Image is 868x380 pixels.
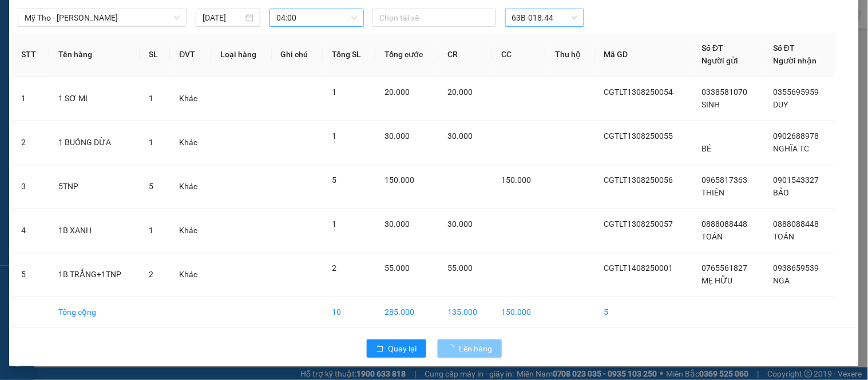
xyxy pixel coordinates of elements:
[170,253,211,297] td: Khác
[702,263,748,273] span: 0765561827
[375,33,438,77] th: Tổng cước
[276,9,357,26] span: 04:00
[140,33,171,77] th: SL
[385,131,410,141] span: 30.000
[448,131,473,141] span: 30.000
[546,33,595,77] th: Thu hộ
[332,263,336,273] span: 2
[773,232,794,241] span: TOÁN
[49,165,140,209] td: 5TNP
[512,9,577,26] span: 63B-018.44
[702,219,748,229] span: 0888088448
[702,232,723,241] span: TOÁN
[604,131,673,141] span: CGTLT1308250055
[12,77,49,121] td: 1
[367,339,426,358] button: rollbackQuay lại
[49,33,140,77] th: Tên hàng
[170,121,211,165] td: Khác
[439,297,493,328] td: 135.000
[773,87,819,97] span: 0355695959
[773,188,789,197] span: BẢO
[773,276,790,285] span: NGA
[170,77,211,121] td: Khác
[702,87,748,97] span: 0338581070
[6,82,255,112] div: Chợ Gạo
[49,209,140,253] td: 1B XANH
[332,175,336,185] span: 5
[332,219,336,229] span: 1
[12,121,49,165] td: 2
[12,209,49,253] td: 4
[149,138,153,147] span: 1
[389,342,417,355] span: Quay lại
[385,87,410,97] span: 20.000
[702,100,720,109] span: SINH
[149,270,153,279] span: 2
[702,56,739,65] span: Người gửi
[323,297,376,328] td: 10
[49,253,140,297] td: 1B TRẮNG+1TNP
[773,144,809,153] span: NGHĨA TC
[448,87,473,97] span: 20.000
[49,297,140,328] td: Tổng cộng
[773,131,819,141] span: 0902688978
[702,188,725,197] span: THIÊN
[702,144,712,153] span: BÉ
[773,175,819,185] span: 0901543327
[272,33,323,77] th: Ghi chú
[12,165,49,209] td: 3
[604,175,673,185] span: CGTLT1308250056
[438,339,502,358] button: Lên hàng
[702,276,733,285] span: MẸ HỮU
[448,263,473,273] span: 55.000
[49,121,140,165] td: 1 BUỒNG DỪA
[211,33,272,77] th: Loại hàng
[448,219,473,229] span: 30.000
[49,77,140,121] td: 1 SƠ MI
[439,33,493,77] th: CR
[149,182,153,191] span: 5
[376,345,384,354] span: rollback
[385,219,410,229] span: 30.000
[447,345,459,353] span: loading
[604,263,673,273] span: CGTLT1408250001
[773,56,817,65] span: Người nhận
[702,175,748,185] span: 0965817363
[149,94,153,103] span: 1
[12,33,49,77] th: STT
[323,33,376,77] th: Tổng SL
[492,297,546,328] td: 150.000
[149,226,153,235] span: 1
[773,219,819,229] span: 0888088448
[12,253,49,297] td: 5
[332,87,336,97] span: 1
[595,297,693,328] td: 5
[203,11,243,24] input: 14/08/2025
[773,100,788,109] span: DUY
[459,342,493,355] span: Lên hàng
[332,131,336,141] span: 1
[604,87,673,97] span: CGTLT1308250054
[375,297,438,328] td: 285.000
[385,263,410,273] span: 55.000
[773,263,819,273] span: 0938659539
[501,175,531,185] span: 150.000
[53,54,208,74] text: CGTLT1308250057
[492,33,546,77] th: CC
[702,43,724,53] span: Số ĐT
[170,209,211,253] td: Khác
[595,33,693,77] th: Mã GD
[604,219,673,229] span: CGTLT1308250057
[773,43,795,53] span: Số ĐT
[385,175,414,185] span: 150.000
[170,33,211,77] th: ĐVT
[170,165,211,209] td: Khác
[25,9,180,26] span: Mỹ Tho - Hồ Chí Minh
